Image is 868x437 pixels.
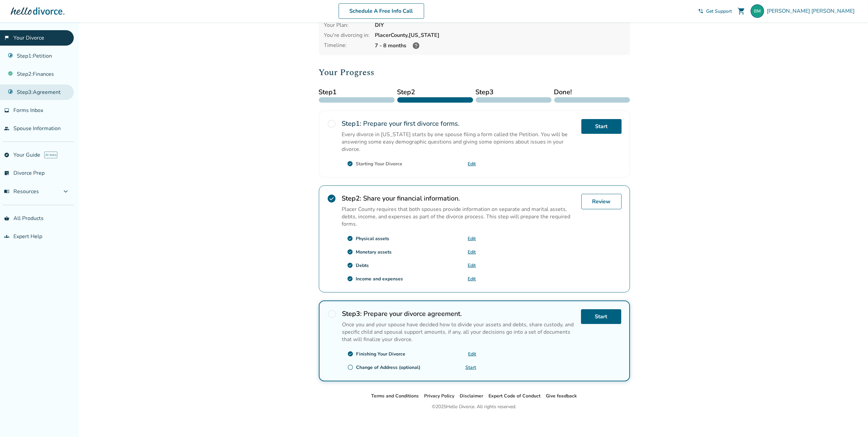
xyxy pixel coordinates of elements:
[4,152,9,158] span: explore
[581,309,621,324] a: Start
[324,21,370,29] div: Your Plan:
[328,309,337,319] span: radio_button_unchecked
[342,119,362,128] strong: Step 1 :
[4,35,9,41] span: flag_2
[371,393,419,399] a: Terms and Conditions
[468,235,476,242] a: Edit
[546,392,577,400] li: Give feedback
[554,87,630,97] span: Done!
[4,189,9,194] span: menu_book
[375,32,625,39] div: Placer County, [US_STATE]
[489,393,541,399] a: Expert Code of Conduct
[347,249,353,255] span: check_circle
[460,392,483,400] li: Disclaimer
[342,194,362,203] strong: Step 2 :
[751,4,764,18] img: Brianna Matheus
[342,119,576,128] h2: Prepare your first divorce forms.
[324,32,370,39] div: You're divorcing in:
[356,262,369,269] div: Debts
[4,126,9,131] span: people
[348,351,354,357] span: check_circle
[342,194,576,203] h2: Share your financial information.
[581,119,622,134] a: Start
[342,309,576,318] h2: Prepare your divorce agreement.
[4,170,9,176] span: list_alt_check
[44,152,57,158] span: AI beta
[767,7,857,15] span: [PERSON_NAME] [PERSON_NAME]
[4,216,9,221] span: shopping_basket
[698,8,703,14] span: phone_in_talk
[347,262,353,268] span: check_circle
[476,87,552,97] span: Step 3
[327,194,337,203] span: check_circle
[834,405,868,437] iframe: Chat Widget
[324,42,370,50] div: Timeline:
[375,42,625,50] div: 7 - 8 months
[347,161,353,167] span: check_circle
[13,107,43,114] span: Forms Inbox
[342,206,576,228] p: Placer County requires that both spouses provide information on separate and marital assets, debt...
[319,87,395,97] span: Step 1
[356,364,421,371] div: Change of Address (optional)
[468,351,476,357] a: Edit
[468,161,476,167] a: Edit
[356,276,403,282] div: Income and expenses
[348,364,354,370] span: radio_button_unchecked
[466,364,476,371] a: Start
[4,108,9,113] span: inbox
[339,3,424,19] a: Schedule A Free Info Call
[342,309,362,318] strong: Step 3 :
[347,235,353,241] span: check_circle
[327,119,337,128] span: radio_button_unchecked
[62,187,70,196] span: expand_more
[706,8,732,14] span: Get Support
[342,131,576,153] p: Every divorce in [US_STATE] starts by one spouse filing a form called the Petition. You will be a...
[698,8,732,14] a: phone_in_talkGet Support
[342,321,576,343] p: Once you and your spouse have decided how to divide your assets and debts, share custody, and spe...
[347,276,353,282] span: check_circle
[356,161,403,167] div: Starting Your Divorce
[4,188,39,195] span: Resources
[4,234,9,239] span: groups
[375,21,625,29] div: DIY
[356,351,406,357] div: Finishing Your Divorce
[356,235,390,242] div: Physical assets
[468,249,476,255] a: Edit
[397,87,473,97] span: Step 2
[468,262,476,269] a: Edit
[356,249,392,255] div: Monetary assets
[432,403,517,411] div: © 2025 Hello Divorce. All rights reserved.
[424,393,455,399] a: Privacy Policy
[581,194,622,209] a: Review
[319,66,630,79] h2: Your Progress
[737,7,745,15] span: shopping_cart
[468,276,476,282] a: Edit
